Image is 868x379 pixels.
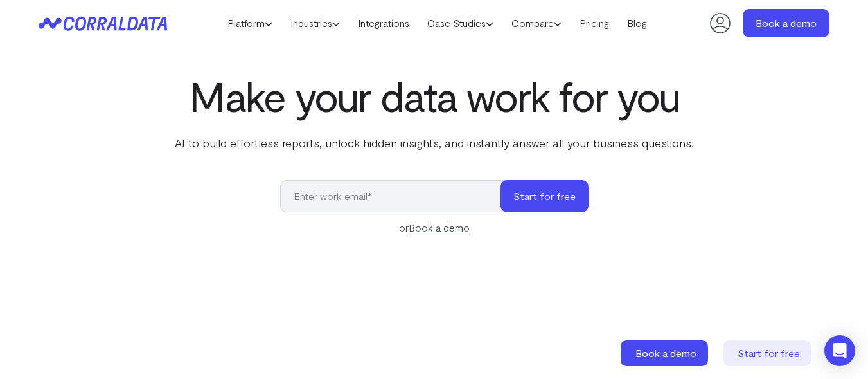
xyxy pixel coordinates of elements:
a: Start for free [723,340,813,366]
h1: Make your data work for you [172,73,696,119]
a: Book a demo [409,221,470,234]
p: AI to build effortless reports, unlock hidden insights, and instantly answer all your business qu... [172,134,696,151]
button: Start for free [500,180,589,212]
a: Case Studies [418,14,502,33]
a: Integrations [349,14,418,33]
a: Book a demo [743,9,829,37]
a: Industries [281,14,349,33]
a: Platform [218,14,281,33]
a: Pricing [571,14,618,33]
div: or [280,220,589,236]
div: Open Intercom Messenger [824,335,855,366]
span: Book a demo [635,347,696,359]
a: Blog [618,14,656,33]
input: Enter work email* [280,180,513,212]
a: Book a demo [621,340,711,366]
a: Compare [502,14,571,33]
span: Start for free [738,347,800,359]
